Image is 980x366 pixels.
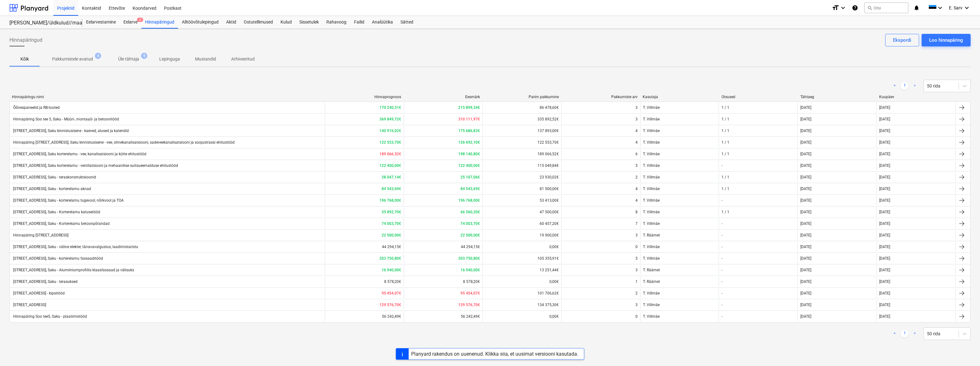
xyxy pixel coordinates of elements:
[12,140,235,145] div: Hinnapäring [STREET_ADDRESS], Saku kinnistusisene - vee, olmekanalisatsiooni, sadeveekanalisatsio...
[721,187,729,191] div: 1 / 1
[643,95,716,99] div: Kasutaja
[911,330,918,337] a: Next page
[460,175,480,179] b: 25 107,06€
[382,291,401,295] b: 95 454,07€
[635,187,638,191] div: 4
[12,105,60,110] div: Õõnespaneelid ja RB-tooted
[635,314,638,319] div: 0
[178,16,222,29] a: Alltöövõtulepingud
[913,4,920,12] i: notifications
[640,265,719,275] div: T. Räämet
[635,303,638,307] div: 3
[640,219,719,229] div: T. Villmäe
[482,137,561,147] div: 122 553,70€
[640,242,719,252] div: T. Villmäe
[379,105,401,110] b: 170 240,31€
[458,105,480,110] b: 215 899,34€
[323,16,350,29] a: Rahavoog
[277,16,296,29] div: Kulud
[879,187,890,191] div: [DATE]
[482,103,561,113] div: 86 478,60€
[137,18,143,22] span: 2
[640,114,719,124] div: T. Villmäe
[885,34,919,46] button: Ekspordi
[635,221,638,226] div: 7
[635,140,638,145] div: 4
[640,103,719,113] div: T. Villmäe
[460,210,480,214] b: 66 560,20€
[721,95,795,99] div: Otsused
[12,303,46,307] div: [STREET_ADDRESS]
[635,129,638,133] div: 4
[721,233,722,237] div: -
[963,4,971,12] i: keyboard_arrow_down
[12,175,96,179] div: [STREET_ADDRESS], Saku - teraskonstruktsioonid
[839,4,847,12] i: keyboard_arrow_down
[482,219,561,229] div: 60 457,20€
[325,242,404,252] div: 44 294,15€
[482,265,561,275] div: 13 251,44€
[635,117,638,121] div: 3
[458,152,480,156] b: 198 140,80€
[879,210,890,214] div: [DATE]
[141,16,178,29] div: Hinnapäringud
[118,56,139,62] p: Üle tähtaja
[240,16,277,29] div: Ostutellimused
[721,175,729,179] div: 1 / 1
[296,16,323,29] div: Sissetulek
[141,53,147,59] span: 9
[800,117,811,121] div: [DATE]
[721,314,722,319] div: -
[482,230,561,240] div: 19 900,00€
[721,105,729,110] div: 1 / 1
[721,198,722,203] div: -
[635,105,638,110] div: 3
[17,56,32,62] p: Kõik
[800,187,811,191] div: [DATE]
[222,16,240,29] a: Aktid
[635,163,638,168] div: 5
[879,303,890,307] div: [DATE]
[379,303,401,307] b: 129 576,70€
[640,149,719,159] div: T. Villmäe
[458,117,480,121] b: 310 111,97€
[721,303,722,307] div: -
[635,256,638,261] div: 5
[382,233,401,237] b: 22 500,00€
[721,256,722,261] div: -
[12,129,129,133] div: [STREET_ADDRESS], Saku kinnistusisene - kaeved, alused ja katendid
[12,117,119,122] div: Hinnapäring Soo tee 5, Saku - Müüri-, montaaži- ja betoonitööd
[800,256,811,261] div: [DATE]
[936,4,944,12] i: keyboard_arrow_down
[901,330,908,337] a: Page 1 is your current page
[458,163,480,168] b: 122 400,00€
[12,256,103,261] div: [STREET_ADDRESS], Saku - korterelamu fassaaditööd
[800,233,811,237] div: [DATE]
[800,279,811,284] div: [DATE]
[879,291,890,295] div: [DATE]
[800,198,811,203] div: [DATE]
[482,253,561,263] div: 105 355,91€
[800,152,811,156] div: [DATE]
[482,172,561,182] div: 23 930,02€
[949,336,980,366] div: Chat Widget
[564,95,638,99] div: Pakkumiste arv
[482,277,561,287] div: 0,00€
[368,16,397,29] a: Analüütika
[879,245,890,249] div: [DATE]
[382,187,401,191] b: 84 543,69€
[482,207,561,217] div: 47 500,00€
[800,163,811,168] div: [DATE]
[901,82,908,90] a: Page 1 is your current page
[12,291,65,295] div: [STREET_ADDRESS] - kipsitööd
[12,152,146,156] div: [STREET_ADDRESS], Saku korterelamu - vee, kanalisatsiooni ja kütte ehitustööd
[460,268,480,272] b: 16 940,00€
[721,221,722,226] div: -
[635,233,638,237] div: 3
[482,242,561,252] div: 0,00€
[397,16,417,29] a: Sätted
[12,279,78,284] div: [STREET_ADDRESS], Saku - terasuksed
